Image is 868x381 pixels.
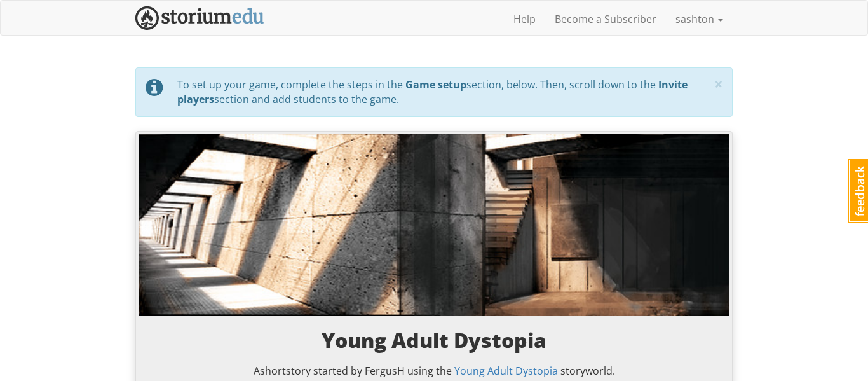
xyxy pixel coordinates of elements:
h3: Young Adult Dystopia [151,329,717,351]
a: Help [504,3,545,35]
span: using the storyworld. [405,364,615,378]
a: Become a Subscriber [545,3,666,35]
img: A modern hallway, made from concrete and fashioned with strange angles. [139,134,729,316]
a: sashton [666,3,733,35]
div: To set up your game, complete the steps in the section, below. Then, scroll down to the section a... [177,78,710,107]
strong: Invite players [177,78,688,106]
span: × [714,73,723,94]
strong: Game setup [405,78,466,92]
p: A short story started by FergusH [151,364,717,378]
a: Young Adult Dystopia [454,364,558,378]
img: StoriumEDU [135,6,264,30]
